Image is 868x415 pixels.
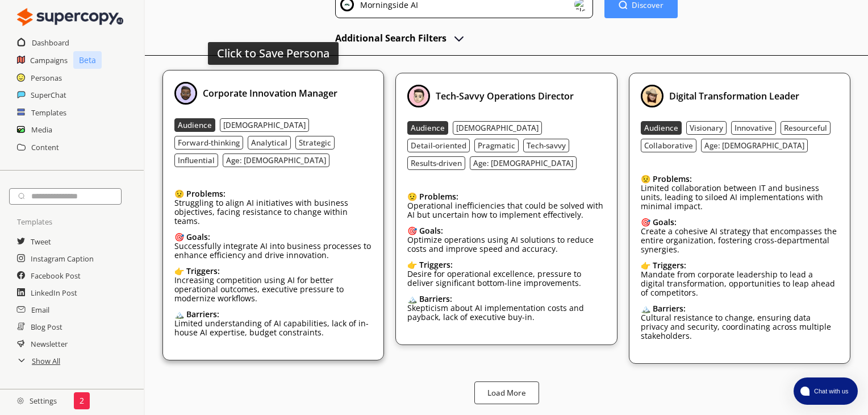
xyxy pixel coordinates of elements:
[704,140,804,151] b: Age: [DEMOGRAPHIC_DATA]
[735,123,773,133] b: Innovative
[527,140,566,151] b: Tech-savvy
[178,155,215,165] b: Influential
[407,269,606,288] p: Desire for operational excellence, pressure to deliver significant bottom-line improvements.
[453,121,542,135] button: [DEMOGRAPHIC_DATA]
[174,189,373,198] div: 😟
[30,52,68,69] h2: Campaigns
[641,270,839,297] p: Mandate from corporate leadership to lead a digital transformation, opportunities to leap ahead o...
[407,201,606,219] p: Operational inefficiencies that could be solved with AI but uncertain how to implement effectively.
[31,121,52,138] a: Media
[174,153,218,167] button: Influential
[80,396,84,405] p: 2
[407,139,470,152] button: Detail-oriented
[641,121,682,135] button: Audience
[32,34,69,51] a: Dashboard
[731,121,776,135] button: Innovative
[223,153,329,167] button: Age: [DEMOGRAPHIC_DATA]
[487,388,526,398] b: Load More
[653,303,686,314] b: Barriers:
[186,231,210,242] b: Goals:
[31,335,68,352] h2: Newsletter
[523,139,569,152] button: Tech-savvy
[31,301,49,318] a: Email
[295,136,335,150] button: Strategic
[419,259,453,270] b: Triggers:
[407,260,606,269] div: 👉
[641,85,663,107] img: Profile Picture
[186,188,226,199] b: Problems:
[335,30,446,47] h2: Additional Search Filters
[473,158,573,168] b: Age: [DEMOGRAPHIC_DATA]
[73,51,102,69] p: Beta
[407,235,606,254] p: Optimize operations using AI solutions to reduce costs and improve speed and accuracy.
[644,123,678,133] b: Audience
[31,86,66,103] a: SuperChat
[452,31,466,45] img: Open
[174,276,373,303] p: Increasing competition using AI for better operational outcomes, executive pressure to modernize ...
[669,90,799,102] b: Digital Transformation Leader
[407,121,448,135] button: Audience
[335,30,466,47] button: advanced-inputs
[781,121,831,135] button: Resourceful
[653,217,677,227] b: Goals:
[407,294,606,304] div: 🏔️
[31,139,59,156] a: Content
[174,267,373,276] div: 👉
[17,6,123,28] img: Close
[174,136,243,150] button: Forward-thinking
[419,293,452,304] b: Barriers:
[411,123,445,133] b: Audience
[653,173,692,184] b: Problems:
[474,381,539,404] button: Load More
[641,261,839,270] div: 👉
[31,250,94,267] h2: Instagram Caption
[641,184,839,211] p: Limited collaboration between IT and business units, leading to siloed AI implementations with mi...
[299,138,331,148] b: Strategic
[407,85,430,107] img: Profile Picture
[419,225,443,236] b: Goals:
[809,387,851,396] span: Chat with us
[31,104,66,121] a: Templates
[641,227,839,254] p: Create a cohesive AI strategy that encompasses the entire organization, fostering cross-departmen...
[31,69,62,86] a: Personas
[174,319,373,337] p: Limited understanding of AI capabilities, lack of in-house AI expertise, budget constraints.
[411,158,462,168] b: Results-driven
[641,175,839,184] div: 😟
[701,139,808,152] button: Age: [DEMOGRAPHIC_DATA]
[794,377,858,405] button: atlas-launcher
[220,118,309,132] button: [DEMOGRAPHIC_DATA]
[186,309,219,319] b: Barriers:
[407,304,606,322] p: Skepticism about AI implementation costs and payback, lack of executive buy-in.
[186,265,220,276] b: Triggers:
[470,156,577,170] button: Age: [DEMOGRAPHIC_DATA]
[31,267,81,284] a: Facebook Post
[31,284,77,301] a: LinkedIn Post
[784,123,827,133] b: Resourceful
[436,90,574,102] b: Tech-Savvy Operations Director
[174,82,197,105] img: Profile Picture
[251,138,287,148] b: Analytical
[641,313,839,341] p: Cultural resistance to change, ensuring data privacy and security, coordinating across multiple s...
[174,242,373,260] p: Successfully integrate AI into business processes to enhance efficiency and drive innovation.
[174,198,373,226] p: Struggling to align AI initiatives with business objectives, facing resistance to change within t...
[248,136,291,150] button: Analytical
[32,352,60,370] a: Show All
[690,123,723,133] b: Visionary
[31,233,51,250] h2: Tweet
[641,304,839,313] div: 🏔️
[641,139,696,152] button: Collaborative
[407,192,606,201] div: 😟
[641,218,839,227] div: 🎯
[31,318,62,335] h2: Blog Post
[474,139,519,152] button: Pragmatic
[456,123,539,133] b: [DEMOGRAPHIC_DATA]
